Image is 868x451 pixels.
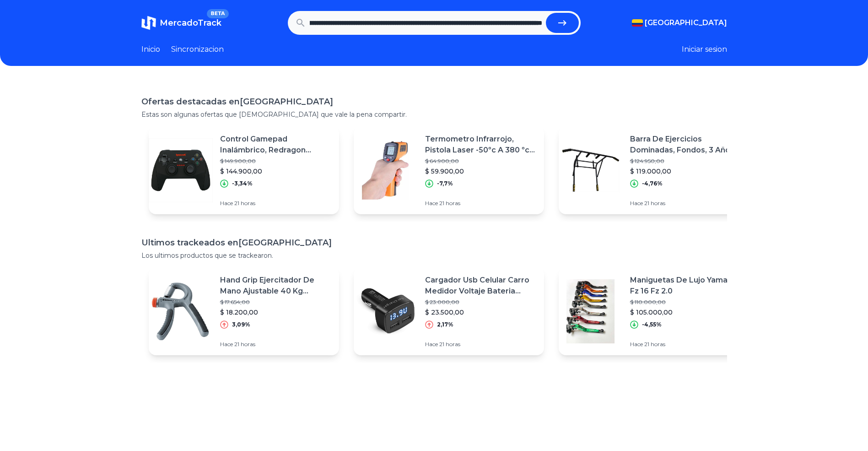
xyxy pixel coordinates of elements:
img: Featured image [354,279,418,343]
a: Sincronizacion [171,44,224,55]
p: $ 149.900,00 [220,158,332,165]
img: Featured image [354,138,418,202]
p: 3,09% [232,321,250,328]
p: Hand Grip Ejercitador De Mano Ajustable 40 Kg Sportfitness [220,275,332,297]
p: -4,76% [642,180,663,187]
p: Termometro Infrarrojo, Pistola Laser -50ºc A 380 ºc Digital [425,134,537,156]
p: -3,34% [232,180,253,187]
img: Featured image [559,279,623,343]
p: Control Gamepad Inalámbrico, Redragon Harrow G808, Pc / Ps3 [220,134,332,156]
p: $ 17.654,00 [220,299,332,306]
p: $ 110.000,00 [630,299,742,306]
p: -7,7% [437,180,453,187]
img: Colombia [632,19,643,27]
img: Featured image [559,138,623,202]
p: $ 124.950,00 [630,158,742,165]
p: $ 144.900,00 [220,167,332,176]
img: Featured image [149,279,213,343]
p: $ 64.900,00 [425,158,537,165]
p: 2,17% [437,321,453,328]
p: $ 59.900,00 [425,167,537,176]
button: Iniciar sesion [682,44,727,55]
p: $ 119.000,00 [630,167,742,176]
p: $ 18.200,00 [220,308,332,317]
a: Featured imageHand Grip Ejercitador De Mano Ajustable 40 Kg Sportfitness$ 17.654,00$ 18.200,003,0... [149,267,339,355]
h1: Ultimos trackeados en [GEOGRAPHIC_DATA] [141,236,727,249]
span: BETA [207,9,228,18]
img: MercadoTrack [141,16,156,30]
p: Estas son algunas ofertas que [DEMOGRAPHIC_DATA] que vale la pena compartir. [141,110,727,119]
p: $ 105.000,00 [630,308,742,317]
a: Inicio [141,44,160,55]
p: Barra De Ejercicios Dominadas, Fondos, 3 Años De Garantía [630,134,742,156]
h1: Ofertas destacadas en [GEOGRAPHIC_DATA] [141,95,727,108]
p: $ 23.000,00 [425,299,537,306]
span: [GEOGRAPHIC_DATA] [645,17,727,28]
p: Hace 21 horas [630,341,742,348]
img: Featured image [149,138,213,202]
p: Los ultimos productos que se trackearon. [141,251,727,260]
p: Cargador Usb Celular Carro Medidor Voltaje Bateria Vehicular [425,275,537,297]
p: Hace 21 horas [425,200,537,207]
a: Featured imageTermometro Infrarrojo, Pistola Laser -50ºc A 380 ºc Digital$ 64.900,00$ 59.900,00-7... [354,126,544,214]
a: Featured imageCargador Usb Celular Carro Medidor Voltaje Bateria Vehicular$ 23.000,00$ 23.500,002... [354,267,544,355]
p: -4,55% [642,321,662,328]
p: $ 23.500,00 [425,308,537,317]
p: Hace 21 horas [220,341,332,348]
p: Maniguetas De Lujo Yamaha Fz 16 Fz 2.0 [630,275,742,297]
a: Featured imageManiguetas De Lujo Yamaha Fz 16 Fz 2.0$ 110.000,00$ 105.000,00-4,55%Hace 21 horas [559,267,749,355]
p: Hace 21 horas [630,200,742,207]
span: MercadoTrack [160,18,221,28]
a: Featured imageBarra De Ejercicios Dominadas, Fondos, 3 Años De Garantía$ 124.950,00$ 119.000,00-4... [559,126,749,214]
p: Hace 21 horas [220,200,332,207]
button: [GEOGRAPHIC_DATA] [632,17,727,28]
p: Hace 21 horas [425,341,537,348]
a: MercadoTrackBETA [141,16,221,30]
a: Featured imageControl Gamepad Inalámbrico, Redragon Harrow G808, Pc / Ps3$ 149.900,00$ 144.900,00... [149,126,339,214]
